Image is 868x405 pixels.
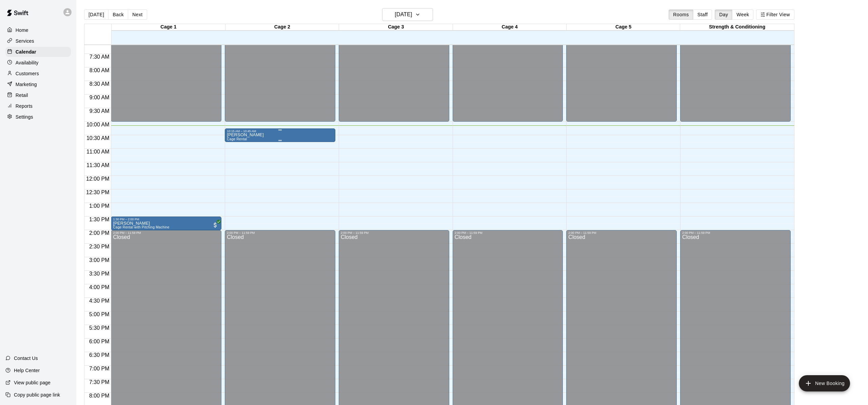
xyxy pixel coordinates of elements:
[87,284,111,290] span: 4:00 PM
[227,129,333,133] div: 10:15 AM – 10:45 AM
[799,375,850,391] button: add
[395,10,412,19] h6: [DATE]
[84,176,111,182] span: 12:00 PM
[87,244,111,249] span: 2:30 PM
[227,231,333,235] div: 2:00 PM – 11:59 PM
[108,9,128,20] button: Back
[88,67,111,73] span: 8:00 AM
[87,298,111,304] span: 4:30 PM
[88,54,111,60] span: 7:30 AM
[85,122,111,127] span: 10:00 AM
[567,24,680,31] div: Cage 5
[16,114,33,120] p: Settings
[87,325,111,331] span: 5:30 PM
[87,230,111,236] span: 2:00 PM
[113,225,169,229] span: Cage Rental with Pitching Machine
[87,339,111,344] span: 6:00 PM
[87,393,111,399] span: 8:00 PM
[212,222,219,228] span: All customers have paid
[87,271,111,277] span: 3:30 PM
[16,92,28,99] p: Retail
[227,137,247,141] span: Cage Rental
[225,24,339,31] div: Cage 2
[225,128,335,142] div: 10:15 AM – 10:45 AM: Jody Mitchell
[5,68,71,79] a: Customers
[88,95,111,100] span: 9:00 AM
[16,81,37,88] p: Marketing
[715,9,732,20] button: Day
[339,24,453,31] div: Cage 3
[14,367,40,374] p: Help Center
[84,9,108,20] button: [DATE]
[14,379,51,386] p: View public page
[87,311,111,317] span: 5:00 PM
[756,9,794,20] button: Filter View
[85,149,111,155] span: 11:00 AM
[16,27,28,34] p: Home
[85,162,111,168] span: 11:30 AM
[14,391,60,398] p: Copy public page link
[5,79,71,89] a: Marketing
[111,217,221,230] div: 1:30 PM – 2:00 PM: Simyah Poynter
[382,8,433,21] button: [DATE]
[87,352,111,358] span: 6:30 PM
[5,36,71,46] a: Services
[16,38,34,44] p: Services
[16,48,36,55] p: Calendar
[87,379,111,385] span: 7:30 PM
[5,101,71,111] a: Reports
[680,24,794,31] div: Strength & Conditioning
[87,203,111,209] span: 1:00 PM
[87,217,111,222] span: 1:30 PM
[88,81,111,87] span: 8:30 AM
[16,59,39,66] p: Availability
[16,70,39,77] p: Customers
[88,108,111,114] span: 9:30 AM
[5,25,71,35] a: Home
[693,9,712,20] button: Staff
[87,257,111,263] span: 3:00 PM
[87,366,111,371] span: 7:00 PM
[682,231,789,235] div: 2:00 PM – 11:59 PM
[669,9,693,20] button: Rooms
[5,58,71,68] a: Availability
[732,9,753,20] button: Week
[568,231,675,235] div: 2:00 PM – 11:59 PM
[453,24,567,31] div: Cage 4
[112,24,225,31] div: Cage 1
[113,218,219,221] div: 1:30 PM – 2:00 PM
[455,231,561,235] div: 2:00 PM – 11:59 PM
[5,112,71,122] a: Settings
[16,103,33,109] p: Reports
[5,47,71,57] a: Calendar
[128,9,147,20] button: Next
[341,231,447,235] div: 2:00 PM – 11:59 PM
[84,189,111,195] span: 12:30 PM
[113,231,219,235] div: 2:00 PM – 11:59 PM
[85,135,111,141] span: 10:30 AM
[14,355,38,362] p: Contact Us
[5,90,71,100] a: Retail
